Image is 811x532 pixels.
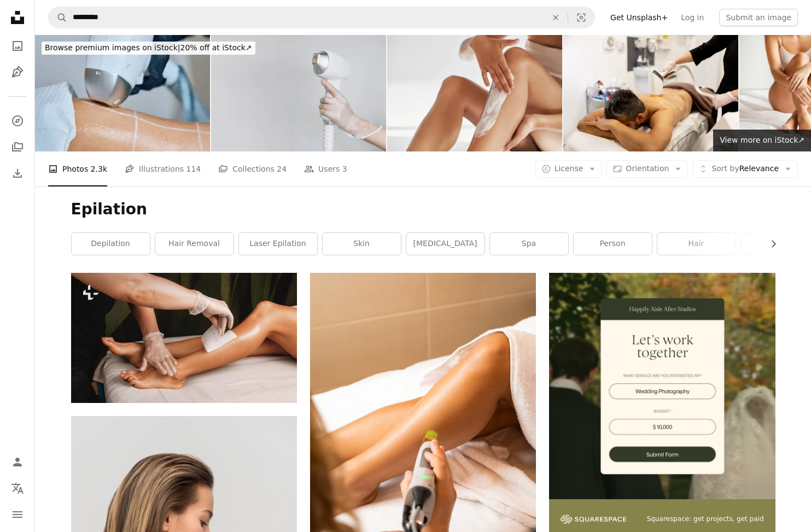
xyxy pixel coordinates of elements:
a: Browse premium images on iStock|20% off at iStock↗ [35,35,262,61]
a: [MEDICAL_DATA] [406,233,485,255]
a: Log in [674,9,710,26]
img: laser hair removal on arm [35,35,210,151]
a: hair [657,233,736,255]
span: Squarespace: get projects, get paid [647,515,764,524]
span: View more on iStock ↗ [720,136,804,144]
img: Caucasian lady having an epilation procedure at the spa while lying in the bed [71,273,297,403]
span: 114 [186,163,201,175]
a: laser epilation [239,233,317,255]
span: License [555,164,584,173]
button: Language [7,477,28,499]
form: Find visuals sitewide [48,7,595,28]
span: 20% off at iStock ↗ [45,43,252,52]
button: Orientation [606,160,688,178]
a: spa [490,233,568,255]
span: Relevance [711,163,779,174]
button: Search Unsplash [49,7,67,28]
a: hair removal [155,233,234,255]
a: depilation [72,233,150,255]
a: View more on iStock↗ [713,130,811,151]
button: Menu [7,504,28,525]
a: Illustrations [7,61,28,83]
button: License [535,160,603,178]
span: 24 [277,163,287,175]
a: Get Unsplash+ [604,9,674,26]
a: skin [323,233,401,255]
a: Photos [7,35,28,57]
a: person [574,233,652,255]
a: Log in / Sign up [7,451,28,473]
img: Laser device for removing unwanted hair in the hand of nurse. Laser hair removal, cosmetic body t... [211,35,386,151]
button: Submit an image [719,9,798,26]
span: Sort by [711,164,739,173]
button: Visual search [568,7,594,28]
h1: Epilation [71,200,775,219]
a: Users 3 [304,151,347,186]
img: file-1747939393036-2c53a76c450aimage [549,273,775,499]
span: Browse premium images on iStock | [45,43,180,52]
button: scroll list to the right [763,233,775,255]
span: Orientation [626,164,669,173]
a: Collections 24 [218,151,287,186]
img: file-1747939142011-51e5cc87e3c9 [561,515,626,524]
a: Illustrations 114 [125,151,201,186]
a: Download History [7,162,28,184]
a: Caucasian lady having an epilation procedure at the spa while lying in the bed [71,333,297,343]
button: Clear [544,7,568,28]
img: Man getting a hair removal treatment on his back at a spa [563,35,738,151]
a: a woman laying on top of a bed holding a hair dryer [310,409,536,419]
button: Sort byRelevance [692,160,798,178]
img: Beauty model, legs and shaving cream for grooming, hair removal or self love wellness in house ba... [387,35,562,151]
a: Collections [7,136,28,158]
a: Explore [7,110,28,132]
span: 3 [342,163,347,175]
